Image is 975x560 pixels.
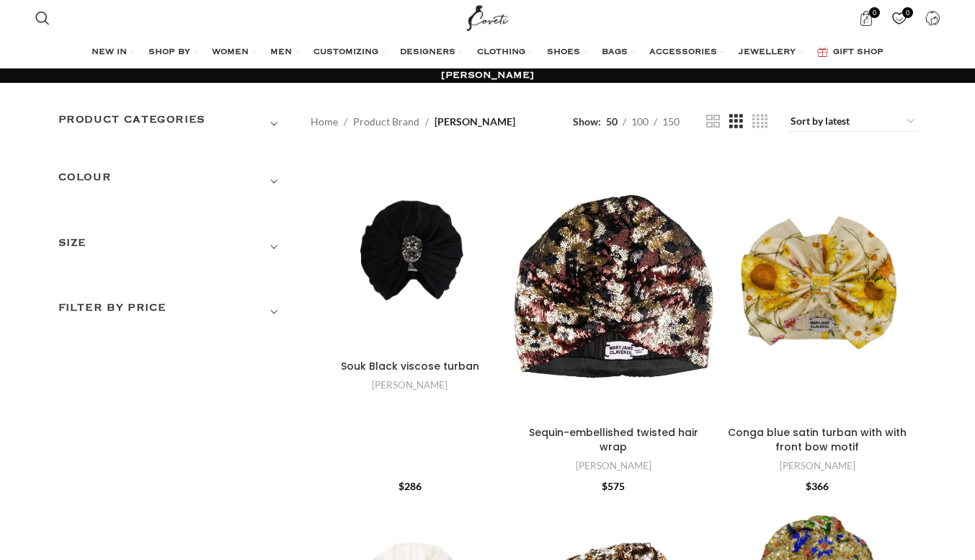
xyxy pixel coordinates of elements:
a: DESIGNERS [400,38,463,67]
span: SHOP BY [148,47,190,58]
a: SHOES [547,38,587,67]
h3: SIZE [58,235,289,259]
div: My Wishlist [884,4,914,32]
span: CLOTHING [477,47,525,58]
a: Sequin-embellished twisted hair wrap [529,425,698,454]
a: Site logo [463,11,512,23]
a: WOMEN [212,38,256,67]
h3: Filter by price [58,300,289,324]
span: MEN [270,47,292,58]
a: Conga blue satin turban with with front bow motif [728,425,907,454]
span: SHOES [547,47,580,58]
a: SHOP BY [148,38,197,67]
a: 0 [884,4,914,32]
a: GIFT SHOP [817,38,883,67]
a: BAGS [602,38,635,67]
a: NEW IN [92,38,134,67]
span: CUSTOMIZING [313,47,378,58]
span: DESIGNERS [400,47,455,58]
h3: COLOUR [58,169,289,194]
a: CUSTOMIZING [313,38,386,67]
span: WOMEN [212,47,249,58]
a: CLOTHING [477,38,533,67]
a: [PERSON_NAME] [576,459,651,473]
span: 0 [902,7,913,18]
a: [PERSON_NAME] [780,459,855,473]
bdi: 286 [399,480,422,492]
a: JEWELLERY [739,38,803,67]
span: GIFT SHOP [833,47,883,58]
a: Conga blue satin turban with with front bow motif [718,154,917,419]
a: MEN [270,38,299,67]
span: JEWELLERY [739,47,796,58]
span: BAGS [602,47,628,58]
a: ACCESSORIES [649,38,724,67]
span: $ [806,480,811,492]
a: 0 [851,4,881,32]
a: Sequin-embellished twisted hair wrap [514,154,713,419]
a: [PERSON_NAME] [372,378,448,392]
a: Search [28,4,57,32]
a: Souk Black viscose turban [311,154,510,353]
span: ACCESSORIES [649,47,717,58]
a: Souk Black viscose turban [341,359,479,373]
bdi: 366 [806,480,829,492]
h3: Product categories [58,112,289,136]
img: GiftBag [817,48,828,57]
div: Main navigation [28,38,947,67]
span: $ [602,480,607,492]
span: 0 [869,7,880,18]
bdi: 575 [602,480,625,492]
span: $ [399,480,404,492]
span: NEW IN [92,47,127,58]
